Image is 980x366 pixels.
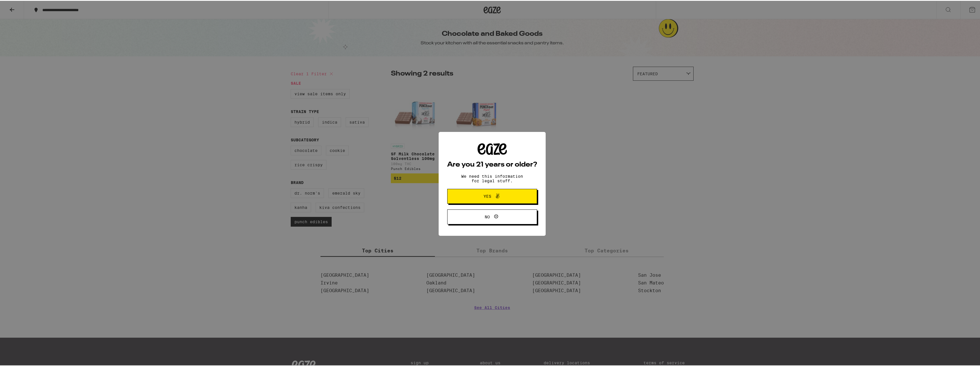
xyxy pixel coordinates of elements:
[456,173,528,182] p: We need this information for legal stuff.
[447,161,537,167] h2: Are you 21 years or older?
[447,188,537,203] button: Yes
[3,4,41,9] span: Hi. Need any help?
[485,214,490,218] span: No
[484,193,491,197] span: Yes
[447,209,537,223] button: No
